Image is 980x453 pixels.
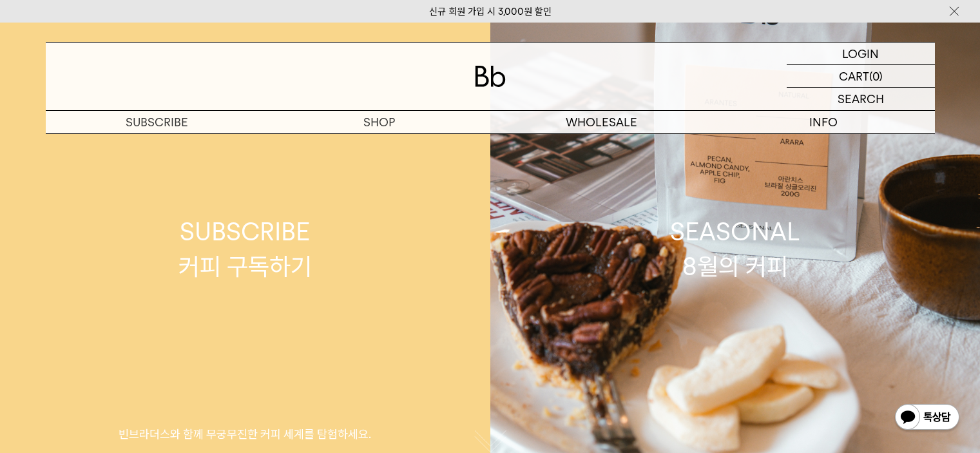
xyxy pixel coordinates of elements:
[869,65,883,87] p: (0)
[894,403,961,434] img: 카카오톡 채널 1:1 채팅 버튼
[268,111,490,133] a: SHOP
[839,65,869,87] p: CART
[475,66,506,87] img: 로고
[670,215,800,283] div: SEASONAL 8월의 커피
[787,65,935,88] a: CART (0)
[46,111,268,133] a: SUBSCRIBE
[842,43,879,64] p: LOGIN
[178,215,312,283] div: SUBSCRIBE 커피 구독하기
[429,6,552,17] a: 신규 회원 가입 시 3,000원 할인
[787,43,935,65] a: LOGIN
[838,88,884,110] p: SEARCH
[713,111,935,133] p: INFO
[490,111,713,133] p: WHOLESALE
